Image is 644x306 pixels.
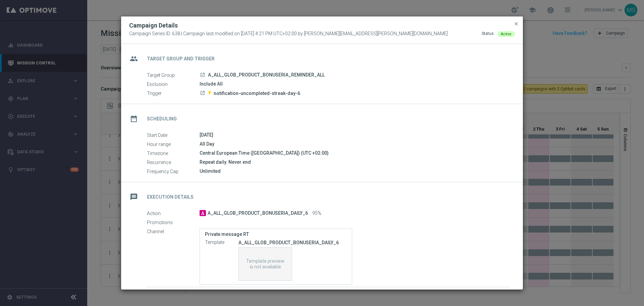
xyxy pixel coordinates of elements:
[497,31,515,36] colored-tag: Active
[128,53,140,65] i: group
[147,210,200,216] label: Action
[205,232,347,237] label: Private message RT
[200,132,510,138] div: [DATE]
[128,191,140,203] i: message
[514,21,519,27] span: close
[129,31,448,37] span: Campaign Series ID: 638 | Campaign last modified on [DATE] 4:21 PM UTC+02:00 by [PERSON_NAME][EMA...
[128,113,140,125] i: date_range
[200,72,205,78] i: launch
[208,72,325,78] span: A_ALL_GLOB_PRODUCT_BONUSERIA_REMINDER_ALL
[147,90,200,96] label: Trigger
[147,132,200,138] label: Start Date
[200,90,205,96] i: launch
[147,168,200,174] label: Frequency Cap
[147,219,200,225] label: Promotions
[501,32,512,36] span: Active
[200,141,510,147] div: All Day
[214,90,300,96] span: notification-uncompleted-streak-day-6
[482,31,495,37] div: Status:
[200,168,510,174] div: Unlimited
[129,21,178,30] h2: Campaign Details
[147,141,200,147] label: Hour range
[147,228,200,235] label: Channel
[238,240,347,246] p: A_ALL_GLOB_PRODUCT_BONUSERIA_DAILY_6
[205,240,238,246] label: Template
[200,150,510,156] div: Central European Time ([GEOGRAPHIC_DATA]) (UTC +02:00)
[147,159,200,165] label: Recurrence
[200,90,206,96] a: launch
[200,159,510,165] div: Repeat daily. Never end
[147,150,200,156] label: Timezone
[200,210,206,216] span: A
[147,194,194,200] h2: Execution Details
[312,210,321,216] span: 95%
[147,72,200,78] label: Target Group
[147,56,215,62] h2: Target Group and Trigger
[147,81,200,87] label: Exclusion
[245,258,285,270] span: Template preview is not available
[147,116,177,122] h2: Scheduling
[200,72,206,78] a: launch
[200,81,510,87] div: Include All
[208,210,308,216] span: A_ALL_GLOB_PRODUCT_BONUSERIA_DAILY_6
